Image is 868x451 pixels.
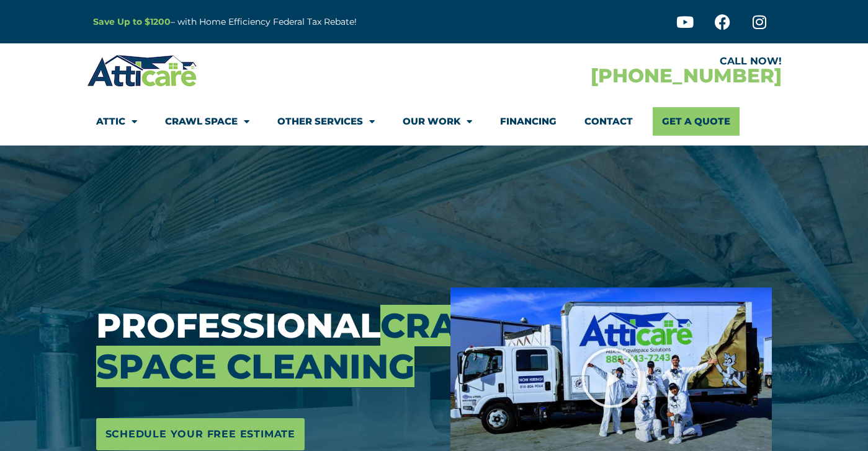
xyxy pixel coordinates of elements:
a: Schedule Your Free Estimate [96,418,305,450]
nav: Menu [96,107,772,136]
span: Crawl Space Cleaning [96,305,517,387]
a: Our Work [403,107,472,136]
a: Attic [96,107,137,136]
div: CALL NOW! [434,56,782,66]
p: – with Home Efficiency Federal Tax Rebate! [93,15,495,29]
a: Save Up to $1200 [93,16,171,27]
a: Crawl Space [165,107,249,136]
a: Contact [584,107,633,136]
a: Other Services [277,107,375,136]
a: Get A Quote [653,107,740,136]
a: Financing [500,107,557,136]
span: Schedule Your Free Estimate [105,424,296,444]
h3: Professional [96,305,432,387]
div: Play Video [580,347,642,409]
